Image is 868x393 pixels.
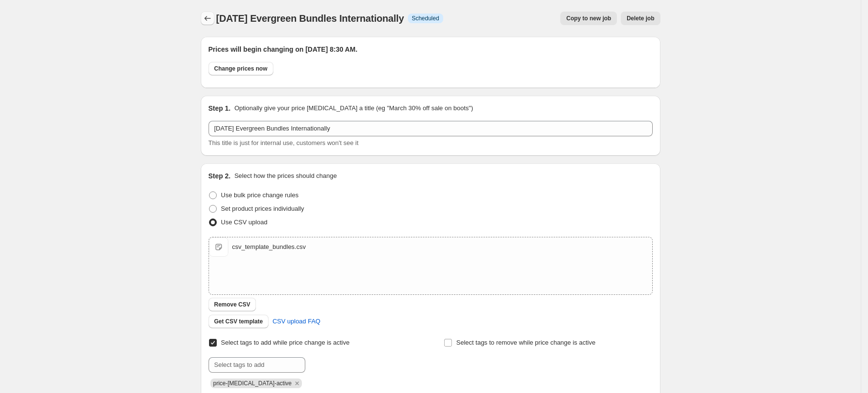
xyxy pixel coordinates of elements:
[221,205,304,212] span: Set product prices individually
[221,191,299,199] span: Use bulk price change rules
[566,15,611,22] span: Copy to new job
[221,218,268,226] span: Use CSV upload
[209,298,256,311] button: Remove CSV
[216,13,404,24] span: [DATE] Evergreen Bundles Internationally
[209,44,653,54] h2: Prices will begin changing on [DATE] 8:30 AM.
[234,171,337,181] p: Select how the prices should change
[214,301,251,308] span: Remove CSV
[209,315,269,328] button: Get CSV template
[232,242,306,252] div: csv_template_bundles.csv
[627,15,654,22] span: Delete job
[209,62,273,75] button: Change prices now
[560,12,617,25] button: Copy to new job
[214,318,263,325] span: Get CSV template
[234,103,473,113] p: Optionally give your price [MEDICAL_DATA] a title (eg "March 30% off sale on boots")
[456,339,596,346] span: Select tags to remove while price change is active
[267,314,326,329] a: CSV upload FAQ
[209,171,231,181] h2: Step 2.
[213,380,292,387] span: price-change-job-active
[201,12,214,25] button: Price change jobs
[214,65,268,73] span: Change prices now
[209,121,653,136] input: 30% off holiday sale
[209,103,231,113] h2: Step 1.
[209,357,305,373] input: Select tags to add
[209,139,359,146] span: This title is just for internal use, customers won't see it
[621,12,660,25] button: Delete job
[221,339,350,346] span: Select tags to add while price change is active
[293,379,301,388] button: Remove price-change-job-active
[412,15,439,22] span: Scheduled
[272,317,320,326] span: CSV upload FAQ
